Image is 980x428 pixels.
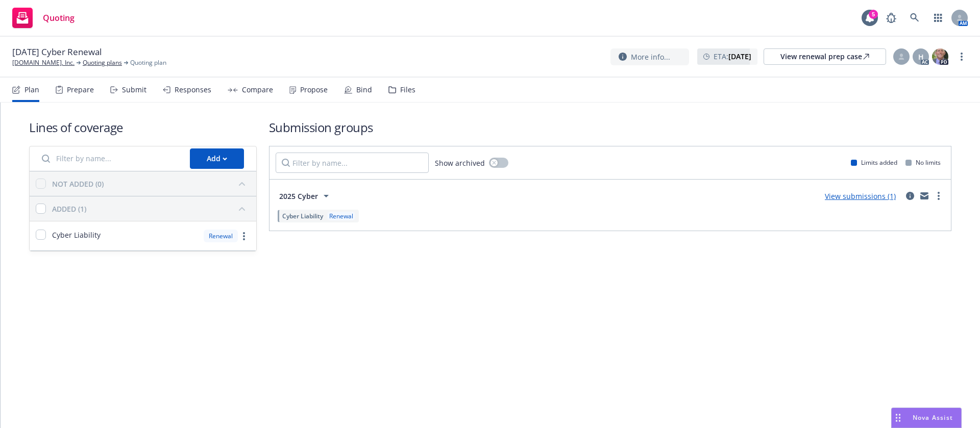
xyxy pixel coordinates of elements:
div: Prepare [67,86,94,94]
strong: [DATE] [728,52,751,61]
div: View renewal prep case [780,49,869,64]
h1: Lines of coverage [29,119,257,136]
input: Filter by name... [276,153,429,173]
span: Nova Assist [913,413,953,422]
div: 5 [869,10,878,19]
button: More info... [610,48,689,65]
div: Renewal [327,212,355,220]
button: Add [190,148,244,169]
a: Quoting plans [83,58,122,67]
input: Filter by name... [36,148,184,169]
span: Cyber Liability [282,212,323,220]
button: ADDED (1) [52,200,250,217]
a: View renewal prep case [764,48,886,65]
span: Quoting [43,14,75,22]
div: NOT ADDED (0) [52,179,104,189]
a: more [238,230,250,242]
a: more [933,190,945,202]
div: Propose [300,86,328,94]
a: View submissions (1) [825,191,896,201]
span: H [918,52,924,62]
a: more [955,51,968,63]
div: Add [207,149,227,168]
div: Limits added [851,158,897,167]
a: circleInformation [904,190,916,202]
span: [DATE] Cyber Renewal [12,46,102,58]
a: Switch app [928,8,948,28]
span: 2025 Cyber [279,191,318,202]
img: photo [932,48,948,65]
a: mail [918,190,930,202]
a: Report a Bug [881,8,901,28]
span: Show archived [435,158,485,168]
span: ETA : [714,51,751,62]
button: NOT ADDED (0) [52,175,250,192]
div: Files [400,86,415,94]
div: Bind [356,86,372,94]
div: Submit [122,86,146,94]
a: [DOMAIN_NAME], Inc. [12,58,75,67]
button: Nova Assist [891,408,962,428]
span: Cyber Liability [52,230,101,240]
div: No limits [905,158,941,167]
a: Quoting [8,4,79,32]
div: Renewal [204,230,238,242]
span: Quoting plan [130,58,166,67]
button: 2025 Cyber [276,186,336,206]
div: Compare [242,86,273,94]
div: ADDED (1) [52,204,86,214]
h1: Submission groups [269,119,951,136]
a: Search [904,8,925,28]
div: Drag to move [892,408,904,427]
div: Plan [24,86,39,94]
span: More info... [631,52,670,62]
div: Responses [175,86,211,94]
